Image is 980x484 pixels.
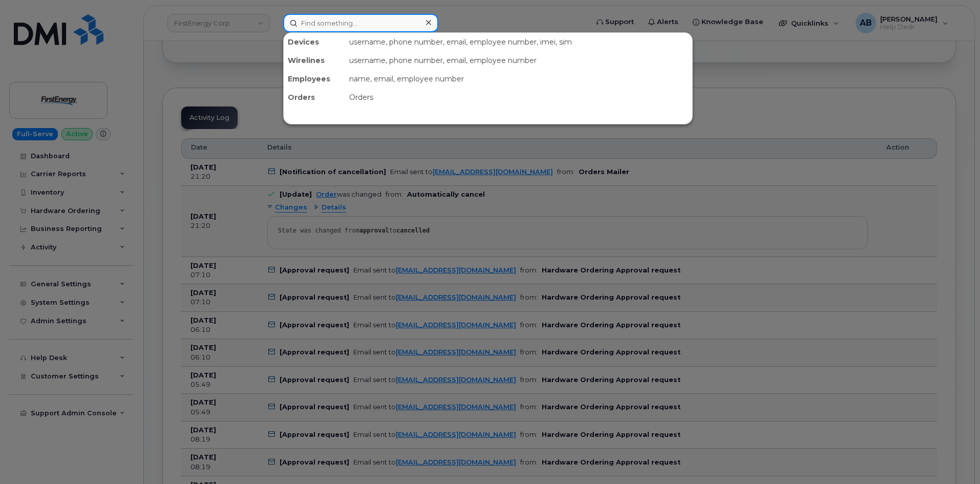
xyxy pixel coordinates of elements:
input: Find something... [283,14,438,32]
div: Devices [284,33,345,51]
div: Orders [345,88,692,107]
iframe: Messenger Launcher [935,439,972,476]
div: username, phone number, email, employee number [345,51,692,70]
div: Orders [284,88,345,107]
div: Wirelines [284,51,345,70]
div: username, phone number, email, employee number, imei, sim [345,33,692,51]
div: Employees [284,70,345,88]
div: name, email, employee number [345,70,692,88]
